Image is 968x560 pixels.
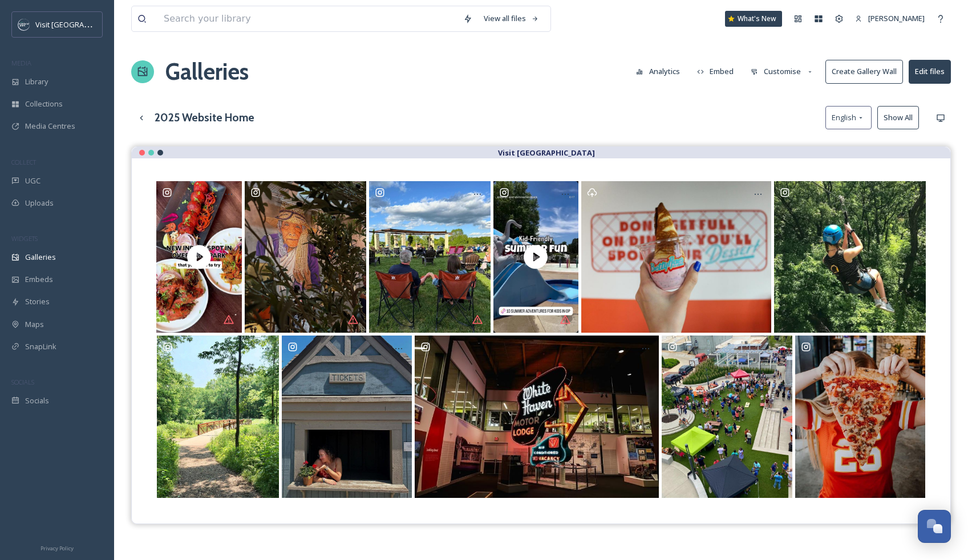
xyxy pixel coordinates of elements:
[630,60,691,83] a: Analytics
[478,7,545,30] a: View all files
[25,319,44,330] span: Maps
[11,158,36,166] span: COLLECT
[25,76,48,87] span: Library
[25,341,56,352] span: SnapLink
[25,198,54,209] span: Uploads
[25,175,40,186] span: UGC
[909,60,951,83] button: Edit files
[498,148,595,158] strong: Visit [GEOGRAPHIC_DATA]
[25,274,53,285] span: Embeds
[661,336,793,498] a: 🍺✨ BEER FEST TICKET GIVEAWAY! ✨🍺 We’ve teamed up with @stranghall to give away 2 FREE TICKETS to ...
[11,378,34,386] span: SOCIALS
[156,336,281,498] a: Recovery hike at the Overland Park Arboretum: Before, During, and After! #hiking #arboretum #over...
[630,60,686,83] button: Analytics
[11,59,31,67] span: MEDIA
[691,60,740,83] button: Embed
[155,181,244,333] a: New restaurant alert! 🚨 @rajmahalkc is officially opening its doors in @prairiefireop this Saturd...
[155,109,254,126] h3: 2025 Website Home
[25,296,50,307] span: Stories
[11,234,38,243] span: WIDGETS
[40,545,74,552] span: Privacy Policy
[367,181,492,333] a: Summer nights are feeling just right at the Arboretum! 🌿🎶 Join us Thursday, June 26, from 5-7 p.m...
[868,13,925,23] span: [PERSON_NAME]
[918,510,951,543] button: Open Chat
[158,6,457,31] input: Search your library
[849,7,930,30] a: [PERSON_NAME]
[25,395,49,406] span: Socials
[825,60,903,83] button: Create Gallery Wall
[40,541,74,554] a: Privacy Policy
[725,11,782,27] a: What's New
[832,112,856,123] span: English
[414,336,661,498] a: Rainy days calls for a museum visit. #visitkansas #visitop #overlandparkkansas #naturephotography...
[25,99,63,109] span: Collections
[18,19,30,30] img: c3es6xdrejuflcaqpovn.png
[25,121,75,132] span: Media Centres
[281,336,414,498] a: cmon, let me change your ticket home
[35,19,124,30] span: Visit [GEOGRAPHIC_DATA]
[877,106,919,129] button: Show All
[25,252,56,263] span: Galleries
[165,55,249,89] a: Galleries
[745,60,820,83] button: Customise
